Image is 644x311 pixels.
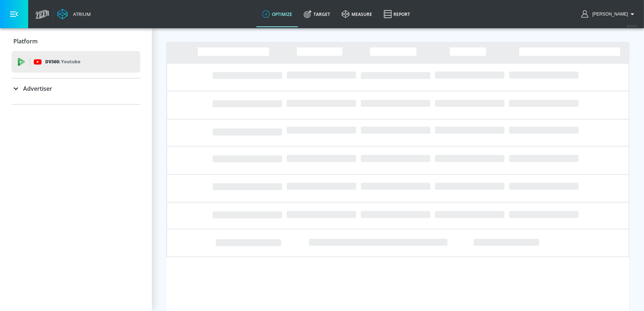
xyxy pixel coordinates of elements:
[298,1,336,27] a: Target
[13,37,38,45] p: Platform
[23,85,52,93] p: Advertiser
[589,12,628,17] span: login as: andrew.serby@zefr.com
[581,10,637,18] button: [PERSON_NAME]
[61,58,80,65] p: Youtube
[12,51,140,73] div: DV360: Youtube
[57,9,91,20] a: Atrium
[256,1,298,27] a: optimize
[70,11,91,17] div: Atrium
[378,1,416,27] a: Report
[627,24,637,28] span: v 4.19.0
[336,1,378,27] a: measure
[12,78,140,99] div: Advertiser
[45,58,80,66] p: DV360:
[12,31,140,51] div: Platform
